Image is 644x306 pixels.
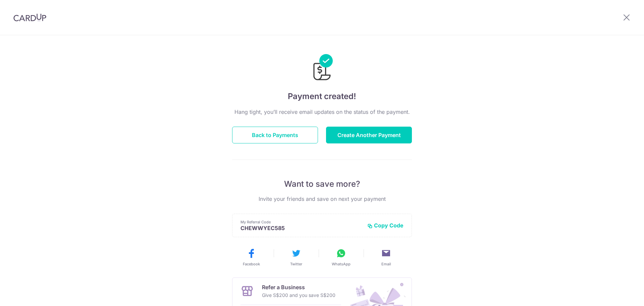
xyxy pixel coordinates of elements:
[326,127,412,143] button: Create Another Payment
[232,90,412,102] h4: Payment created!
[367,222,404,229] button: Copy Code
[332,261,351,267] span: WhatsApp
[290,261,302,267] span: Twitter
[13,13,46,21] img: CardUp
[321,248,361,267] button: WhatsApp
[276,248,316,267] button: Twitter
[240,219,362,225] p: My Referral Code
[232,127,318,143] button: Back to Payments
[262,283,335,291] p: Refer a Business
[311,54,333,82] img: Payments
[232,179,412,189] p: Want to save more?
[231,248,271,267] button: Facebook
[243,261,260,267] span: Facebook
[262,291,335,299] p: Give S$200 and you save S$200
[381,261,391,267] span: Email
[240,225,362,231] p: CHEWWYEC585
[232,108,412,116] p: Hang tight, you’ll receive email updates on the status of the payment.
[366,248,406,267] button: Email
[232,195,412,203] p: Invite your friends and save on next your payment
